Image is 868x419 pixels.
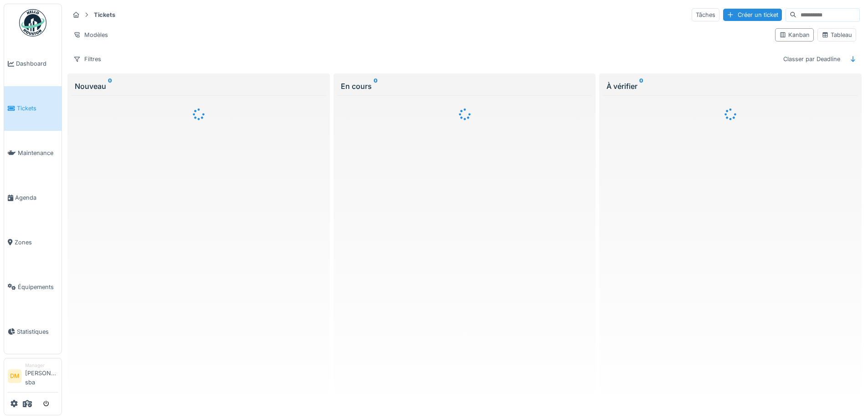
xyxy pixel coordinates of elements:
[8,369,21,383] li: DM
[4,131,62,176] a: Maintenance
[18,149,58,157] span: Maintenance
[4,41,62,86] a: Dashboard
[69,52,105,66] div: Filtres
[16,59,58,68] span: Dashboard
[15,193,58,202] span: Agenda
[4,264,62,309] a: Équipements
[341,81,589,92] div: En cours
[4,86,62,131] a: Tickets
[692,8,719,21] div: Tâches
[723,9,782,21] div: Créer un ticket
[17,104,58,113] span: Tickets
[4,176,62,220] a: Agenda
[606,81,854,92] div: À vérifier
[17,327,58,336] span: Statistiques
[69,28,112,41] div: Modèles
[15,238,58,247] span: Zones
[108,81,112,92] sup: 0
[779,52,844,66] div: Classer par Deadline
[4,220,62,265] a: Zones
[90,10,119,19] strong: Tickets
[25,362,58,390] li: [PERSON_NAME] sba
[8,362,58,393] a: DM Manager[PERSON_NAME] sba
[4,309,62,354] a: Statistiques
[19,9,46,36] img: Badge_color-CXgf-gQk.svg
[639,81,643,92] sup: 0
[822,31,852,39] div: Tableau
[75,81,323,92] div: Nouveau
[18,283,58,291] span: Équipements
[25,362,58,369] div: Manager
[374,81,378,92] sup: 0
[779,31,810,39] div: Kanban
